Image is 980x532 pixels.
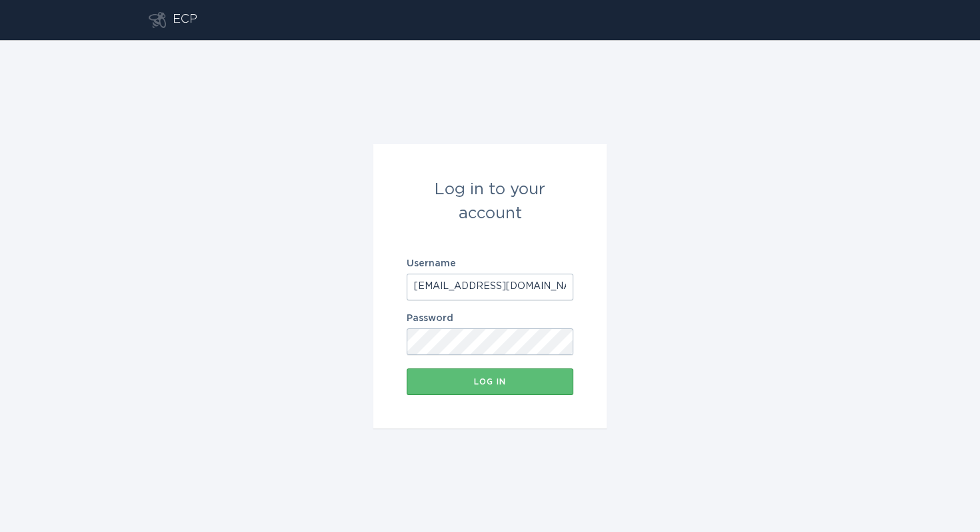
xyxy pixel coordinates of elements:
[407,259,573,268] label: Username
[407,368,573,395] button: Log in
[149,12,166,28] button: Go to dashboard
[407,178,573,226] div: Log in to your account
[407,314,573,323] label: Password
[173,12,197,28] div: ECP
[413,378,567,386] div: Log in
